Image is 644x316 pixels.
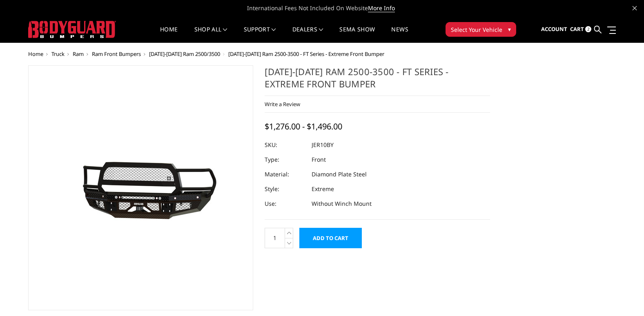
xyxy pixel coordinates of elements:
[451,25,502,34] span: Select Your Vehicle
[368,4,395,12] a: More Info
[312,167,367,182] dd: Diamond Plate Steel
[28,50,43,58] a: Home
[265,100,300,108] a: Write a Review
[570,18,591,40] a: Cart 2
[312,152,326,167] dd: Front
[299,228,362,248] input: Add to Cart
[312,182,334,196] dd: Extreme
[265,182,305,196] dt: Style:
[38,142,243,234] img: 2010-2018 Ram 2500-3500 - FT Series - Extreme Front Bumper
[265,152,305,167] dt: Type:
[28,65,254,310] a: 2010-2018 Ram 2500-3500 - FT Series - Extreme Front Bumper
[541,18,567,40] a: Account
[570,25,584,33] span: Cart
[265,65,490,96] h1: [DATE]-[DATE] Ram 2500-3500 - FT Series - Extreme Front Bumper
[339,27,375,42] a: SEMA Show
[508,25,511,33] span: ▾
[194,27,227,42] a: shop all
[265,121,342,132] span: $1,276.00 - $1,496.00
[312,196,372,211] dd: Without Winch Mount
[92,50,141,58] a: Ram Front Bumpers
[160,27,178,42] a: Home
[312,138,334,152] dd: JER10BY
[541,25,567,33] span: Account
[265,138,305,152] dt: SKU:
[585,26,591,32] span: 2
[446,22,516,37] button: Select Your Vehicle
[292,27,323,42] a: Dealers
[228,50,384,58] span: [DATE]-[DATE] Ram 2500-3500 - FT Series - Extreme Front Bumper
[265,196,305,211] dt: Use:
[244,27,276,42] a: Support
[391,27,408,42] a: News
[28,21,116,38] img: BODYGUARD BUMPERS
[265,167,305,182] dt: Material:
[73,50,84,58] a: Ram
[51,50,65,58] a: Truck
[149,50,220,58] a: [DATE]-[DATE] Ram 2500/3500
